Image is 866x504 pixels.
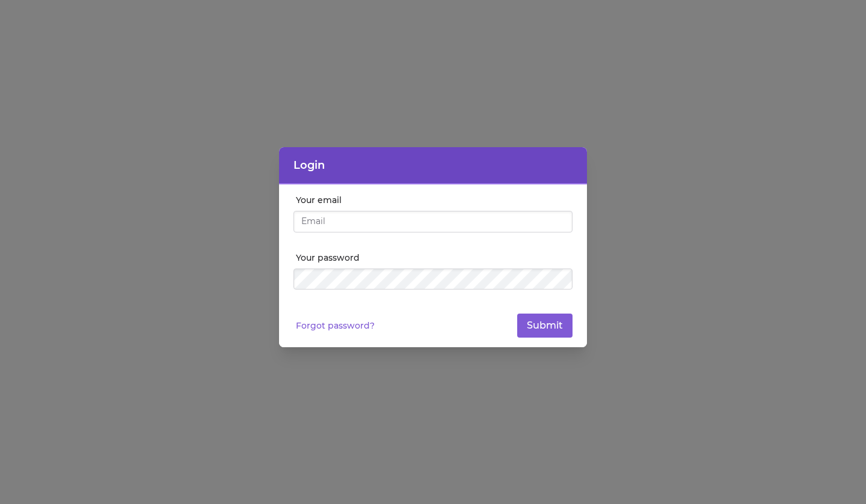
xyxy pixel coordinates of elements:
a: Forgot password? [296,320,375,332]
input: Email [293,211,573,232]
label: Your password [296,252,573,264]
label: Your email [296,194,573,206]
button: Submit [517,314,573,338]
header: Login [279,147,587,184]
